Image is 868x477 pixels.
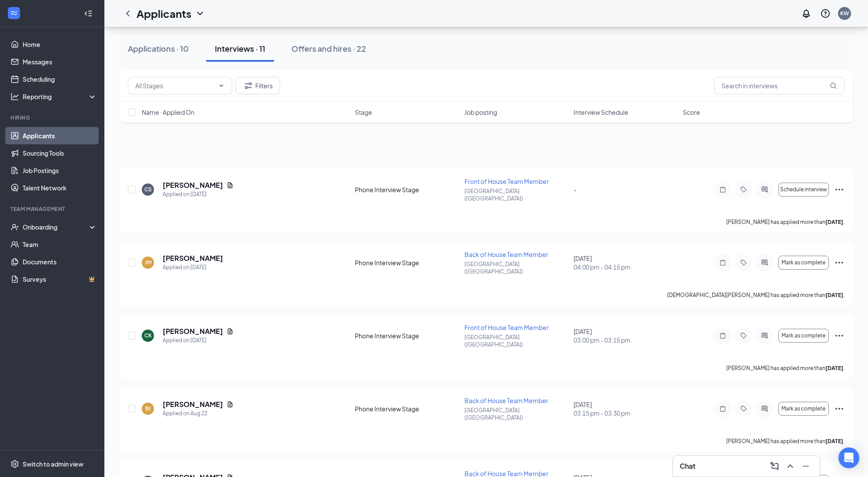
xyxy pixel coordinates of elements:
[10,92,19,101] svg: Analysis
[574,186,577,193] span: -
[163,336,234,345] div: Applied on [DATE]
[23,92,97,101] div: Reporting
[834,257,845,268] svg: Ellipses
[23,162,97,179] a: Job Postings
[738,405,749,412] svg: Tag
[163,327,223,336] h5: [PERSON_NAME]
[464,250,548,258] span: Back of House Team Member
[163,254,223,263] h5: [PERSON_NAME]
[683,108,700,117] span: Score
[769,461,780,471] svg: ComposeMessage
[778,329,829,343] button: Mark as complete
[718,405,728,412] svg: Note
[215,43,265,54] div: Interviews · 11
[227,182,234,189] svg: Document
[23,253,97,270] a: Documents
[759,186,770,193] svg: ActiveChat
[838,447,859,468] div: Open Intercom Messenger
[243,80,254,91] svg: Filter
[738,259,749,266] svg: Tag
[163,409,234,418] div: Applied on Aug 22
[574,400,678,417] div: [DATE]
[825,438,843,444] b: [DATE]
[801,8,811,19] svg: Notifications
[726,437,845,445] p: [PERSON_NAME] has applied more than .
[574,108,628,117] span: Interview Schedule
[195,8,205,19] svg: ChevronDown
[137,6,191,21] h1: Applicants
[23,236,97,253] a: Team
[10,114,95,121] div: Hiring
[825,219,843,225] b: [DATE]
[145,405,151,412] div: BJ
[464,324,549,331] span: Front of House Team Member
[759,259,770,266] svg: ActiveChat
[825,292,843,298] b: [DATE]
[738,186,749,193] svg: Tag
[718,186,728,193] svg: Note
[825,365,843,371] b: [DATE]
[726,218,845,226] p: [PERSON_NAME] has applied more than .
[464,260,568,275] p: [GEOGRAPHIC_DATA] ([GEOGRAPHIC_DATA])
[778,402,829,416] button: Mark as complete
[680,461,695,471] h3: Chat
[574,409,678,417] span: 03:15 pm - 03:30 pm
[218,82,225,89] svg: ChevronDown
[163,180,223,190] h5: [PERSON_NAME]
[464,187,568,202] p: [GEOGRAPHIC_DATA] ([GEOGRAPHIC_DATA])
[768,459,781,473] button: ComposeMessage
[23,36,97,53] a: Home
[830,82,837,89] svg: MagnifyingGlass
[355,404,459,413] div: Phone Interview Stage
[23,144,97,162] a: Sourcing Tools
[840,10,849,17] div: KW
[355,185,459,194] div: Phone Interview Stage
[236,77,280,94] button: Filter Filters
[144,186,152,193] div: CS
[163,190,234,199] div: Applied on [DATE]
[128,43,189,54] div: Applications · 10
[574,336,678,344] span: 03:00 pm - 03:15 pm
[84,9,93,18] svg: Collapse
[834,330,845,341] svg: Ellipses
[781,260,825,266] span: Mark as complete
[801,461,811,471] svg: Minimize
[834,184,845,195] svg: Ellipses
[163,263,223,272] div: Applied on [DATE]
[464,177,549,185] span: Front of House Team Member
[726,364,845,372] p: [PERSON_NAME] has applied more than .
[227,328,234,335] svg: Document
[574,254,678,271] div: [DATE]
[23,223,90,231] div: Onboarding
[778,183,829,197] button: Schedule interview
[464,108,497,117] span: Job posting
[10,205,95,213] div: Team Management
[718,332,728,339] svg: Note
[10,223,19,231] svg: UserCheck
[759,332,770,339] svg: ActiveChat
[783,459,797,473] button: ChevronUp
[355,331,459,340] div: Phone Interview Stage
[135,81,214,90] input: All Stages
[23,70,97,88] a: Scheduling
[464,397,548,404] span: Back of House Team Member
[574,327,678,344] div: [DATE]
[23,127,97,144] a: Applicants
[123,8,133,19] svg: ChevronLeft
[780,187,827,193] span: Schedule interview
[10,9,18,17] svg: WorkstreamLogo
[820,8,831,19] svg: QuestionInfo
[799,459,813,473] button: Minimize
[785,461,795,471] svg: ChevronUp
[142,108,194,117] span: Name · Applied On
[145,259,151,266] div: JM
[23,53,97,70] a: Messages
[778,256,829,270] button: Mark as complete
[23,270,97,288] a: SurveysCrown
[291,43,366,54] div: Offers and hires · 22
[464,334,568,348] p: [GEOGRAPHIC_DATA] ([GEOGRAPHIC_DATA])
[23,460,83,468] div: Switch to admin view
[738,332,749,339] svg: Tag
[163,400,223,409] h5: [PERSON_NAME]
